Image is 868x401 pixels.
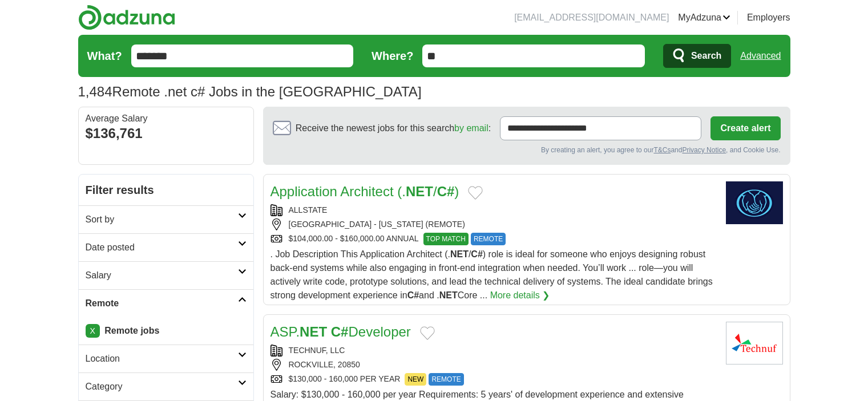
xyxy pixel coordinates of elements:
a: ALLSTATE [289,205,328,214]
div: $130,000 - 160,000 PER YEAR [271,373,717,386]
div: $136,761 [86,123,247,144]
li: [EMAIL_ADDRESS][DOMAIN_NAME] [514,11,669,25]
button: Create alert [710,116,780,140]
span: REMOTE [471,233,506,245]
h2: Location [86,352,238,366]
div: TECHNUF, LLC [271,345,717,357]
a: MyAdzuna [678,11,730,25]
a: ASP.NET C#Developer [271,324,411,339]
div: By creating an alert, you agree to our and , and Cookie Use. [273,145,781,155]
span: 1,484 [78,82,112,102]
img: Technuf, LLC logo [726,322,783,364]
button: Add to favorite jobs [468,186,483,200]
a: Application Architect (.NET/C#) [271,184,459,199]
div: ROCKVILLE, 20850 [271,359,717,371]
img: Adzuna logo [78,5,175,30]
a: Date posted [79,233,253,261]
button: Add to favorite jobs [420,326,435,340]
a: Privacy Notice [682,146,726,154]
img: Allstate logo [726,181,783,224]
h2: Sort by [86,213,238,226]
span: REMOTE [429,373,463,386]
a: Sort by [79,205,253,233]
span: Receive the newest jobs for this search : [296,121,491,135]
a: by email [454,123,488,133]
a: Category [79,372,253,400]
h2: Date posted [86,241,238,254]
a: Employers [747,11,790,25]
span: . Job Description This Application Architect (. / ) role is ideal for someone who enjoys designin... [271,249,713,300]
h1: Remote .net c# Jobs in the [GEOGRAPHIC_DATA] [78,84,422,99]
h2: Category [86,380,238,394]
div: [GEOGRAPHIC_DATA] - [US_STATE] (REMOTE) [271,218,717,230]
a: X [86,324,100,338]
a: Remote [79,289,253,317]
span: Search [691,44,721,67]
div: $104,000.00 - $160,000.00 ANNUAL [271,233,717,245]
strong: NET [406,184,433,199]
strong: NET [439,290,458,300]
strong: NET [450,249,469,259]
a: T&Cs [653,146,671,154]
h2: Salary [86,269,238,282]
a: Advanced [740,44,781,67]
strong: C# [437,184,455,199]
label: Where? [372,47,413,64]
a: Location [79,345,253,372]
strong: C# [331,324,349,339]
span: NEW [405,373,426,386]
div: Average Salary [86,114,247,123]
strong: C# [471,249,482,259]
a: More details ❯ [490,289,550,302]
button: Search [663,44,731,68]
strong: NET [300,324,327,339]
h2: Remote [86,297,238,310]
a: Salary [79,261,253,289]
strong: C# [407,290,419,300]
h2: Filter results [79,175,253,205]
strong: Remote jobs [104,326,159,335]
span: TOP MATCH [423,233,469,245]
label: What? [87,47,122,64]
